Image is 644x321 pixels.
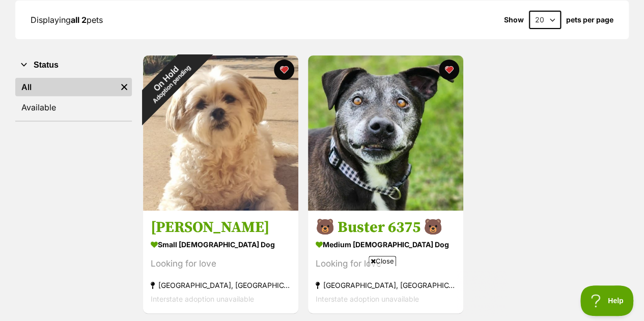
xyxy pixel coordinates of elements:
[124,36,213,125] div: On Hold
[143,202,298,213] a: On HoldAdoption pending
[15,78,117,96] a: All
[438,60,459,80] button: favourite
[274,60,294,80] button: favourite
[308,55,463,211] img: 🐻 Buster 6375 🐻
[151,237,291,252] div: small [DEMOGRAPHIC_DATA] Dog
[152,64,192,105] span: Adoption pending
[71,15,87,25] strong: all 2
[308,210,463,313] a: 🐻 Buster 6375 🐻 medium [DEMOGRAPHIC_DATA] Dog Looking for love [GEOGRAPHIC_DATA], [GEOGRAPHIC_DAT...
[15,98,132,116] a: Available
[151,218,291,237] h3: [PERSON_NAME]
[316,237,456,252] div: medium [DEMOGRAPHIC_DATA] Dog
[316,257,456,271] div: Looking for love
[15,59,132,72] button: Status
[566,16,613,24] label: pets per page
[117,78,132,96] a: Remove filter
[137,270,508,316] iframe: Advertisement
[143,210,298,313] a: [PERSON_NAME] small [DEMOGRAPHIC_DATA] Dog Looking for love [GEOGRAPHIC_DATA], [GEOGRAPHIC_DATA] ...
[369,256,396,266] span: Close
[316,218,456,237] h3: 🐻 Buster 6375 🐻
[580,285,634,316] iframe: Help Scout Beacon - Open
[143,55,298,211] img: Molly Quinnell
[15,76,132,121] div: Status
[504,16,524,24] span: Show
[31,15,103,25] span: Displaying pets
[151,257,291,271] div: Looking for love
